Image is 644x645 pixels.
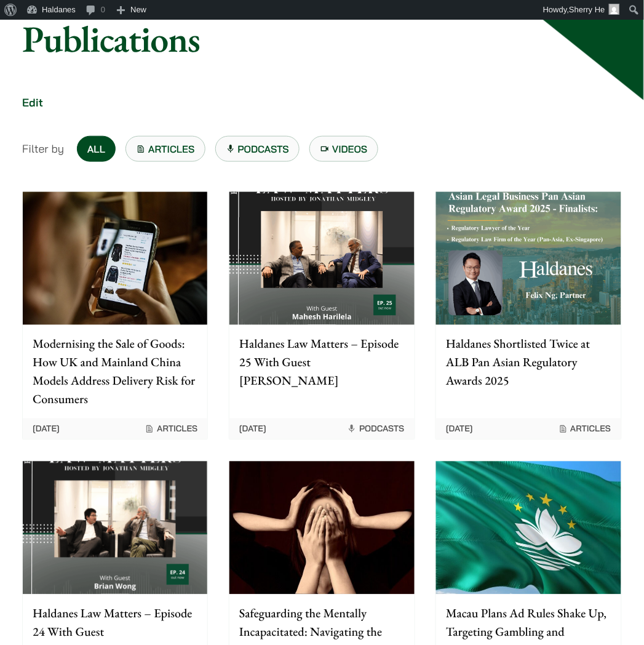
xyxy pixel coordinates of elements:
span: Sherry He [569,5,605,14]
time: [DATE] [239,423,266,435]
p: Haldanes Law Matters – Episode 25 With Guest [PERSON_NAME] [239,335,404,390]
a: Edit [22,95,43,110]
a: Articles [125,136,205,162]
p: Modernising the Sale of Goods: How UK and Mainland China Models Address Delivery Risk for Consumers [33,335,197,409]
span: Articles [145,423,197,435]
time: [DATE] [446,423,473,435]
span: Podcasts [347,423,404,435]
p: Haldanes Shortlisted Twice at ALB Pan Asian Regulatory Awards 2025 [446,335,611,390]
time: [DATE] [33,423,60,435]
a: Podcasts [215,136,300,162]
span: Articles [559,423,611,435]
a: All [77,136,116,162]
a: Modernising the Sale of Goods: How UK and Mainland China Models Address Delivery Risk for Consume... [22,191,208,440]
a: Haldanes Law Matters – Episode 25 With Guest [PERSON_NAME] [DATE] Podcasts [229,191,415,440]
a: Haldanes Shortlisted Twice at ALB Pan Asian Regulatory Awards 2025 [DATE] Articles [435,191,621,440]
a: Videos [309,136,378,162]
h1: Publications [22,17,622,61]
span: Filter by [22,140,64,157]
